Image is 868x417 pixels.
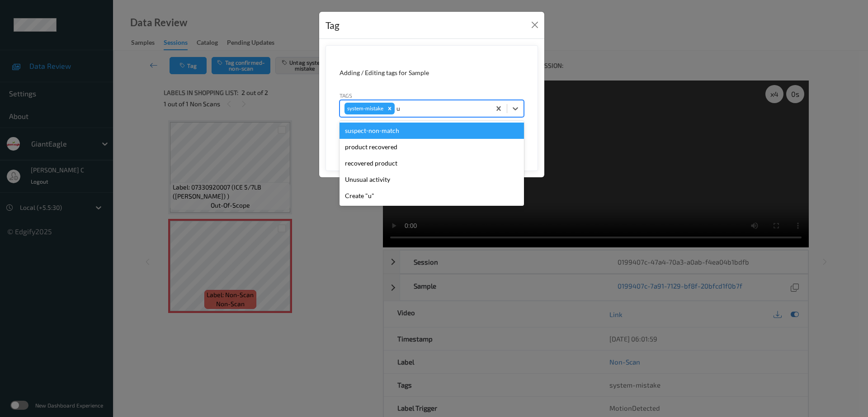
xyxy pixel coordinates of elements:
div: product recovered [340,139,524,155]
div: Remove system-mistake [385,103,395,114]
div: Unusual activity [340,171,524,188]
div: Tag [325,18,340,33]
button: Close [528,19,541,31]
label: Tags [340,91,352,100]
div: system-mistake [344,103,385,114]
div: Create "u" [340,188,524,204]
div: Adding / Editing tags for Sample [340,68,524,77]
div: recovered product [340,155,524,171]
div: suspect-non-match [340,123,524,139]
